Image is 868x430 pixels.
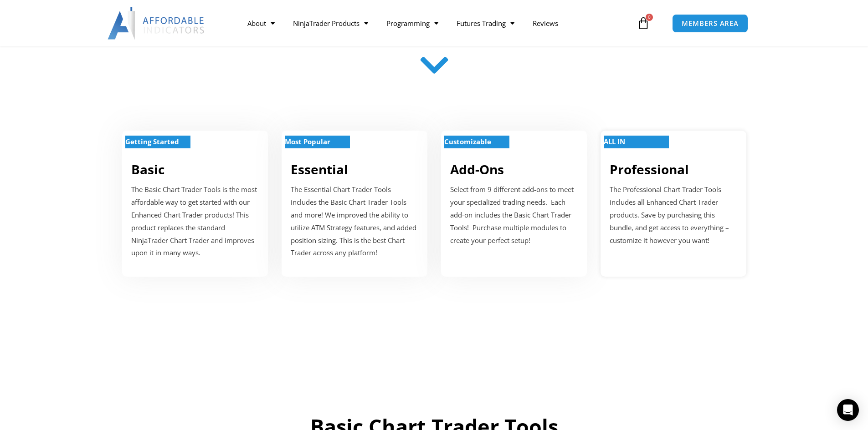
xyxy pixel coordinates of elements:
a: Basic [131,161,164,178]
a: About [238,13,284,34]
a: Add-Ons [450,161,504,178]
div: Open Intercom Messenger [837,399,859,421]
a: MEMBERS AREA [672,14,748,33]
strong: ALL IN [604,137,625,146]
a: 0 [623,10,663,36]
iframe: Customer reviews powered by Trustpilot [143,313,726,377]
nav: Menu [238,13,635,34]
strong: Customizable [444,137,491,146]
strong: Most Popular [285,137,330,146]
a: Reviews [524,13,567,34]
span: 0 [646,14,653,21]
a: NinjaTrader Products [284,13,377,34]
span: MEMBERS AREA [682,20,739,27]
a: Futures Trading [447,13,524,34]
a: Professional [610,161,689,178]
p: The Essential Chart Trader Tools includes the Basic Chart Trader Tools and more! We improved the ... [291,183,418,259]
p: The Professional Chart Trader Tools includes all Enhanced Chart Trader products. Save by purchasi... [610,183,737,247]
p: The Basic Chart Trader Tools is the most affordable way to get started with our Enhanced Chart Tr... [131,183,259,259]
p: Select from 9 different add-ons to meet your specialized trading needs. Each add-on includes the ... [450,183,578,247]
strong: Getting Started [125,137,179,146]
a: Programming [377,13,447,34]
a: Essential [291,161,348,178]
img: LogoAI | Affordable Indicators – NinjaTrader [108,7,205,40]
